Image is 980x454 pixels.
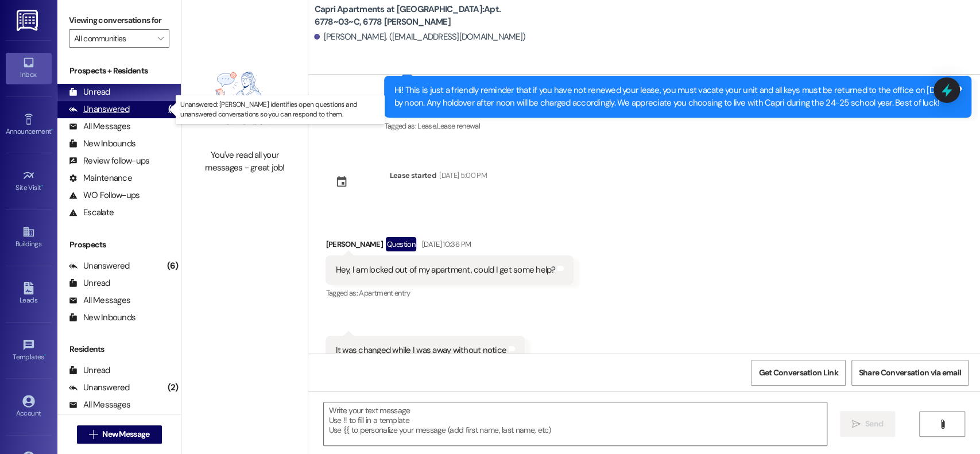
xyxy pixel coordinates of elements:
div: Tagged as: [326,285,574,301]
img: empty-state [194,53,295,143]
label: Viewing conversations for [69,11,169,29]
span: • [44,351,46,359]
span: Lease renewal [436,121,480,131]
button: Send [840,411,896,437]
div: Residents [57,343,181,355]
div: [PERSON_NAME]. ([EMAIL_ADDRESS][DOMAIN_NAME]) [314,31,525,43]
img: ResiDesk Logo [17,10,40,31]
div: Unanswered [69,103,130,115]
div: Unread [69,86,110,98]
span: Apartment entry [359,288,410,298]
div: (2) [165,379,181,397]
div: Maintenance [69,172,132,184]
i:  [938,420,946,429]
div: Unanswered [69,260,130,272]
div: (8) [165,100,181,118]
div: Review follow-ups [69,155,149,167]
div: Hi! This is just a friendly reminder that if you have not renewed your lease, you must vacate you... [394,84,953,109]
span: • [41,182,43,190]
div: You've read all your messages - great job! [194,149,295,174]
p: Unanswered: [PERSON_NAME] identifies open questions and unanswered conversations so you can respo... [180,100,380,119]
div: Tagged as: [384,118,971,134]
span: • [51,126,53,134]
div: Lease started [389,169,436,181]
div: Escalate [69,207,114,219]
span: New Message [102,428,149,440]
div: (6) [164,257,181,275]
div: WO Follow-ups [69,189,140,201]
button: New Message [77,425,162,444]
div: [DATE] 5:00 PM [436,169,487,181]
i:  [852,420,861,429]
div: Prospects + Residents [57,65,181,77]
div: [PERSON_NAME] [326,237,574,255]
div: It was changed while I was away without notice [335,344,506,356]
a: Buildings [6,222,52,253]
a: Leads [6,278,52,309]
div: New Inbounds [69,138,135,150]
i:  [157,34,164,43]
span: Get Conversation Link [758,367,838,379]
i:  [89,430,98,439]
div: Question [386,237,416,251]
div: Unanswered [69,382,130,394]
button: Get Conversation Link [751,360,845,386]
a: Templates • [6,335,52,366]
div: All Messages [69,121,130,133]
div: All Messages [69,399,130,411]
div: Hey, I am locked out of my apartment, could I get some help? [335,264,555,276]
span: Share Conversation via email [859,367,961,379]
div: New Inbounds [69,312,135,324]
div: Unread [69,364,110,377]
b: Capri Apartments at [GEOGRAPHIC_DATA]: Apt. 6778~03~C, 6778 [PERSON_NAME] [314,3,544,28]
a: Account [6,391,52,422]
span: Lease , [417,121,436,131]
div: Prospects [57,239,181,251]
div: All Messages [69,294,130,306]
div: Unread [69,277,110,289]
a: Site Visit • [6,166,52,197]
a: Inbox [6,53,52,84]
input: All communities [74,29,151,48]
div: [DATE] 10:36 PM [419,238,471,250]
button: Share Conversation via email [851,360,969,386]
span: Send [865,418,883,430]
